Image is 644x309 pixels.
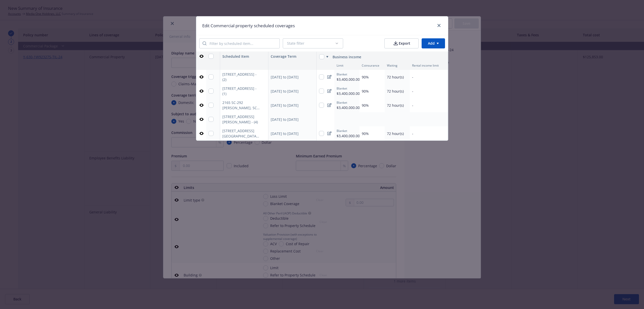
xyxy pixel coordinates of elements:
[409,61,410,70] button: Resize column
[337,129,360,133] div: Blanket
[362,103,369,108] span: 90%
[319,74,324,79] input: Select
[287,41,335,46] div: State filter
[337,105,360,110] span: $3,400,000.00
[387,75,404,79] span: 72 hour(s)
[209,117,214,122] input: Select
[358,61,360,70] button: Resize column
[267,61,269,70] button: Resize column
[362,74,369,80] span: 90%
[387,89,404,94] span: 72 hour(s)
[268,126,317,141] div: [DATE] to [DATE]
[268,70,317,84] div: [DATE] to [DATE]
[359,61,385,70] div: Coinsurance
[268,112,317,126] div: [DATE] to [DATE]
[334,61,359,70] div: Limit
[209,54,214,59] input: Select all
[222,100,260,110] div: 2165 SC-292 INMAN, SC 29349, INMAN, SC, 29349, USA - (5)
[337,86,360,91] div: Blanket
[436,22,442,29] a: close
[222,72,260,82] div: 11652 MARKON DRIVE GARDEN GROVE, CA 92841, DRIVE GARDEN GROVE, CA, 92841, USA - (2)
[428,41,435,46] span: Add
[410,61,448,70] div: Rental income limit
[319,54,324,59] input: Select all
[337,72,360,76] div: Blanket
[412,131,413,136] span: -
[220,52,268,61] div: Scheduled Item
[337,133,360,138] span: $3,400,000.00
[209,131,214,136] input: Select
[222,114,260,125] div: 4211 Matthews Indian Trail Rd, Matthews, NC, 28104, USA - (4)
[209,74,214,79] input: Select
[384,61,385,70] button: Resize column
[412,89,413,94] span: -
[384,38,419,48] button: Export
[203,41,207,45] svg: Search
[319,89,324,94] input: Select
[268,52,317,61] div: Coverage Term
[412,103,413,108] span: -
[412,74,413,80] span: -
[316,61,317,70] button: Resize column
[362,131,369,136] span: 90%
[202,22,295,29] h1: Edit Commercial property scheduled coverages
[362,89,369,94] span: 90%
[209,89,214,94] input: Select
[333,54,436,60] div: Business income
[207,39,279,48] input: Filter by scheduled item...
[337,77,360,82] span: $3,400,000.00
[319,131,324,136] input: Select
[222,86,260,96] div: 11752 Markon Drive Garden Grove, CA 92841 - (1)
[319,103,324,108] input: Select
[337,100,360,105] div: Blanket
[222,128,260,139] div: 949 ANTLER COURT RIVER FALLS, WI 54022, RIVER FALLS, UM-79, 54022, USA - (3)
[209,103,214,108] input: Select
[337,91,360,96] span: $3,400,000.00
[447,61,449,70] button: Resize column
[387,103,404,108] span: 72 hour(s)
[385,61,410,70] div: Waiting
[268,98,317,112] div: [DATE] to [DATE]
[268,84,317,98] div: [DATE] to [DATE]
[422,38,445,48] button: Add
[387,131,404,136] span: 72 hour(s)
